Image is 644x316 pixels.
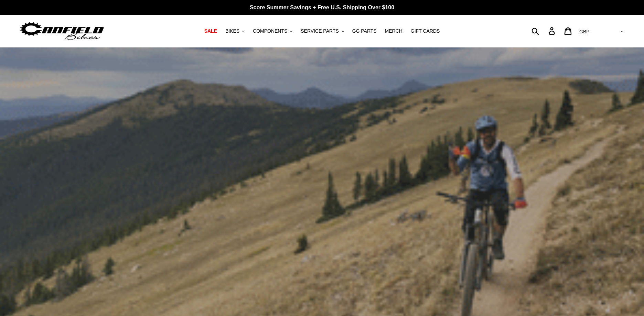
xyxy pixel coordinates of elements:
[385,28,402,34] span: MERCH
[249,26,296,36] button: COMPONENTS
[535,23,553,39] input: Search
[407,26,443,36] a: GIFT CARDS
[411,28,440,34] span: GIFT CARDS
[204,28,217,34] span: SALE
[349,26,380,36] a: GG PARTS
[222,26,248,36] button: BIKES
[201,26,221,36] a: SALE
[382,26,406,36] a: MERCH
[301,28,339,34] span: SERVICE PARTS
[297,26,347,36] button: SERVICE PARTS
[225,28,239,34] span: BIKES
[352,28,377,34] span: GG PARTS
[19,20,105,42] img: Canfield Bikes
[253,28,287,34] span: COMPONENTS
